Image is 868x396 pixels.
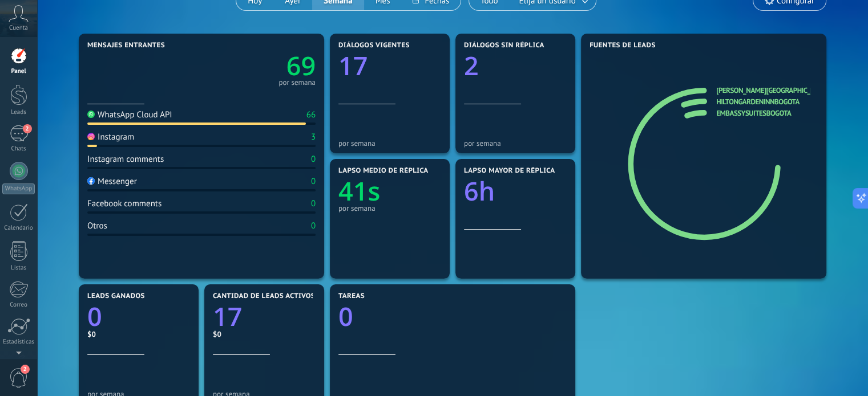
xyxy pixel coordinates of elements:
[87,111,95,118] img: WhatsApp Cloud API
[87,132,134,142] div: Instagram
[87,198,162,209] div: Facebook comments
[338,139,441,148] div: por semana
[2,68,35,75] div: Panel
[87,154,164,165] div: Instagram comments
[338,167,429,175] span: Lapso medio de réplica
[213,329,316,339] div: $0
[338,299,353,334] text: 0
[278,80,316,85] div: por semana
[201,48,316,83] a: 69
[87,299,102,334] text: 0
[213,292,315,300] span: Cantidad de leads activos
[2,301,35,309] div: Correo
[213,299,316,334] a: 17
[87,133,95,140] img: Instagram
[87,299,190,334] a: 0
[464,174,495,209] text: 6h
[2,109,35,116] div: Leads
[87,109,172,120] div: WhatsApp Cloud API
[87,292,145,300] span: Leads ganados
[2,183,35,194] div: WhatsApp
[2,338,35,346] div: Estadísticas
[87,221,107,231] div: Otros
[311,154,316,165] div: 0
[87,177,95,185] img: Messenger
[338,299,567,334] a: 0
[87,176,137,187] div: Messenger
[311,132,316,142] div: 3
[21,365,30,374] span: 2
[338,292,365,300] span: Tareas
[2,224,35,232] div: Calendario
[311,221,316,231] div: 0
[2,264,35,272] div: Listas
[464,167,555,175] span: Lapso mayor de réplica
[87,329,190,339] div: $0
[338,48,368,83] text: 17
[2,145,35,153] div: Chats
[716,108,791,118] a: embassysuitesbogota
[464,42,544,50] span: Diálogos sin réplica
[464,48,479,83] text: 2
[87,42,165,50] span: Mensajes entrantes
[9,25,28,32] span: Cuenta
[23,124,32,133] span: 2
[464,174,567,209] a: 6h
[338,204,441,213] div: por semana
[213,299,242,334] text: 17
[716,97,800,107] a: hiltongardeninnbogota
[311,176,316,187] div: 0
[716,85,827,95] a: [PERSON_NAME][GEOGRAPHIC_DATA]
[464,139,567,148] div: por semana
[286,48,316,83] text: 69
[311,198,316,209] div: 0
[338,174,380,209] text: 41s
[338,42,410,50] span: Diálogos vigentes
[590,42,656,50] span: Fuentes de leads
[306,109,316,120] div: 66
